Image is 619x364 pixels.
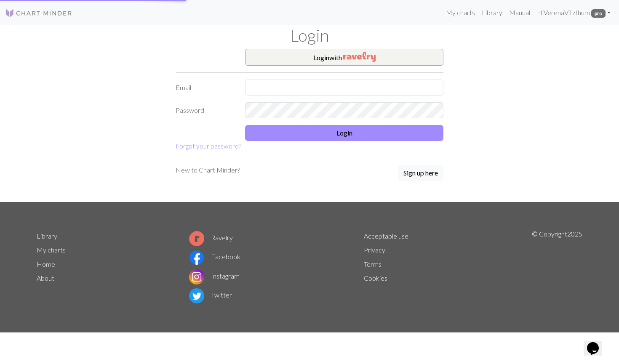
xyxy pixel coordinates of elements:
[584,330,611,356] iframe: chat widget
[189,288,204,303] img: Twitter logo
[176,165,240,175] p: New to Chart Minder?
[171,80,240,96] label: Email
[245,49,443,66] button: Loginwith
[443,4,478,21] a: My charts
[534,4,614,21] a: HiVerenaVitzthum pro
[37,274,54,282] a: About
[37,260,55,268] a: Home
[189,234,233,242] a: Ravelry
[37,246,66,254] a: My charts
[245,125,443,141] button: Login
[37,232,57,240] a: Library
[189,231,204,246] img: Ravelry logo
[189,252,240,260] a: Facebook
[176,142,241,150] a: Forgot your password?
[189,250,204,265] img: Facebook logo
[189,272,240,280] a: Instagram
[171,102,240,118] label: Password
[364,246,385,254] a: Privacy
[32,25,587,45] h1: Login
[364,260,382,268] a: Terms
[532,229,582,306] p: © Copyright 2025
[398,165,443,181] button: Sign up here
[343,52,376,62] img: Ravelry
[364,232,408,240] a: Acceptable use
[189,291,232,299] a: Twitter
[478,4,506,21] a: Library
[591,9,606,18] span: pro
[506,4,534,21] a: Manual
[364,274,387,282] a: Cookies
[398,165,443,182] a: Sign up here
[189,269,204,284] img: Instagram logo
[5,8,72,18] img: Logo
